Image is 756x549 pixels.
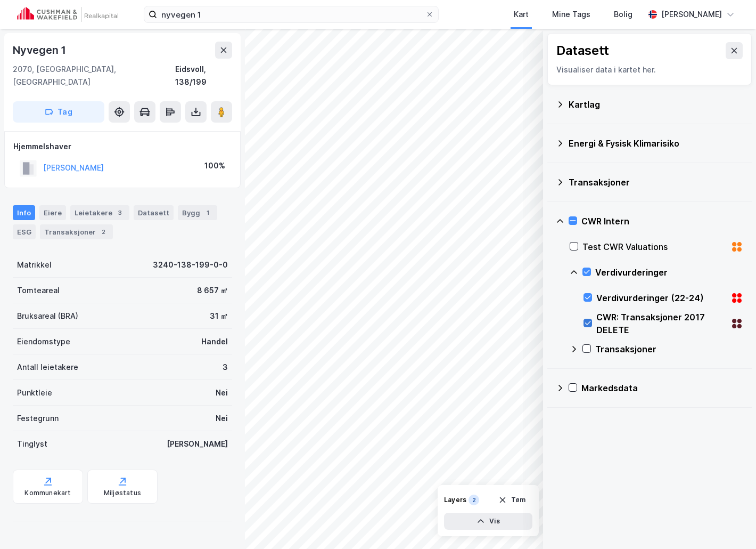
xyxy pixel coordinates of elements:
[167,438,228,450] div: [PERSON_NAME]
[491,491,532,508] button: Tøm
[104,489,141,497] div: Miljøstatus
[703,498,756,549] iframe: Chat Widget
[223,361,228,374] div: 3
[13,205,35,220] div: Info
[569,98,743,111] div: Kartlag
[17,386,52,399] div: Punktleie
[178,205,217,220] div: Bygg
[98,227,109,237] div: 2
[514,8,529,21] div: Kart
[552,8,590,21] div: Mine Tags
[17,310,78,322] div: Bruksareal (BRA)
[197,284,228,297] div: 8 657 ㎡
[216,386,228,399] div: Nei
[17,335,70,348] div: Eiendomstype
[17,412,59,425] div: Festegrunn
[39,205,66,220] div: Eiere
[216,412,228,425] div: Nei
[661,8,722,21] div: [PERSON_NAME]
[556,42,609,59] div: Datasett
[17,438,47,450] div: Tinglyst
[595,266,743,279] div: Verdivurderinger
[582,240,726,253] div: Test CWR Valuations
[556,63,743,76] div: Visualiser data i kartet her.
[201,335,228,348] div: Handel
[595,343,743,356] div: Transaksjoner
[13,224,36,239] div: ESG
[569,137,743,150] div: Energi & Fysisk Klimarisiko
[13,140,232,153] div: Hjemmelshaver
[703,498,756,549] div: Kontrollprogram for chat
[114,207,125,218] div: 3
[17,284,60,297] div: Tomteareal
[444,513,532,530] button: Vis
[24,489,71,497] div: Kommunekart
[70,205,129,220] div: Leietakere
[444,496,466,504] div: Layers
[210,310,228,322] div: 31 ㎡
[469,495,479,505] div: 2
[581,382,743,394] div: Markedsdata
[614,8,632,21] div: Bolig
[175,63,232,88] div: Eidsvoll, 138/199
[153,259,228,271] div: 3240-138-199-0-0
[13,63,175,88] div: 2070, [GEOGRAPHIC_DATA], [GEOGRAPHIC_DATA]
[596,311,726,336] div: CWR: Transaksjoner 2017 DELETE
[17,361,78,374] div: Antall leietakere
[17,259,52,271] div: Matrikkel
[40,224,113,239] div: Transaksjoner
[204,159,225,172] div: 100%
[202,207,213,218] div: 1
[569,176,743,189] div: Transaksjoner
[157,6,425,22] input: Søk på adresse, matrikkel, gårdeiere, leietakere eller personer
[13,42,68,59] div: Nyvegen 1
[13,101,104,123] button: Tag
[581,215,743,228] div: CWR Intern
[134,205,174,220] div: Datasett
[596,292,726,304] div: Verdivurderinger (22-24)
[17,7,118,22] img: cushman-wakefield-realkapital-logo.202ea83816669bd177139c58696a8fa1.svg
